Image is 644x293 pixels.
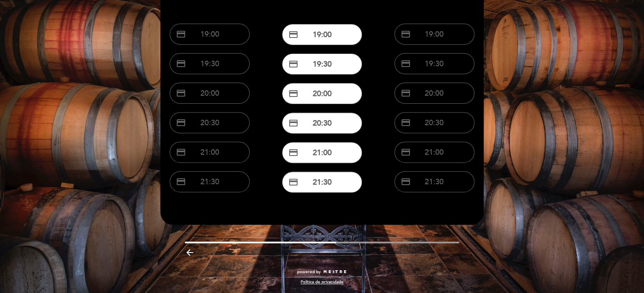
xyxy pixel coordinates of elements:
button: credit_card 20:00 [394,83,474,104]
button: credit_card 19:30 [282,54,362,75]
span: credit_card [176,147,186,157]
a: powered by [297,269,347,275]
button: credit_card 21:00 [170,142,250,163]
span: powered by [297,269,321,275]
button: credit_card 20:00 [282,83,362,104]
button: credit_card 21:30 [170,171,250,192]
button: credit_card 20:30 [282,113,362,134]
button: credit_card 19:00 [394,24,474,45]
span: credit_card [401,59,411,69]
button: credit_card 19:00 [170,24,250,45]
button: credit_card 21:30 [282,172,362,193]
button: credit_card 20:30 [170,112,250,133]
img: MEITRE [323,270,347,274]
span: credit_card [288,177,298,187]
span: credit_card [288,148,298,158]
span: credit_card [176,177,186,187]
span: credit_card [401,147,411,157]
span: credit_card [401,118,411,128]
span: credit_card [176,118,186,128]
button: credit_card 21:00 [394,142,474,163]
span: credit_card [288,59,298,69]
a: Política de privacidade [301,279,343,285]
span: credit_card [288,89,298,99]
button: credit_card 21:00 [282,142,362,163]
span: credit_card [176,29,186,39]
button: credit_card 20:30 [394,112,474,133]
button: credit_card 20:00 [170,83,250,104]
span: credit_card [176,88,186,98]
span: credit_card [288,30,298,40]
i: arrow_backward [185,247,195,258]
span: credit_card [176,59,186,69]
span: credit_card [401,177,411,187]
span: credit_card [401,29,411,39]
span: credit_card [401,88,411,98]
span: credit_card [288,118,298,128]
button: credit_card 19:30 [394,53,474,74]
button: credit_card 21:30 [394,171,474,192]
button: credit_card 19:30 [170,53,250,74]
button: credit_card 19:00 [282,24,362,45]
